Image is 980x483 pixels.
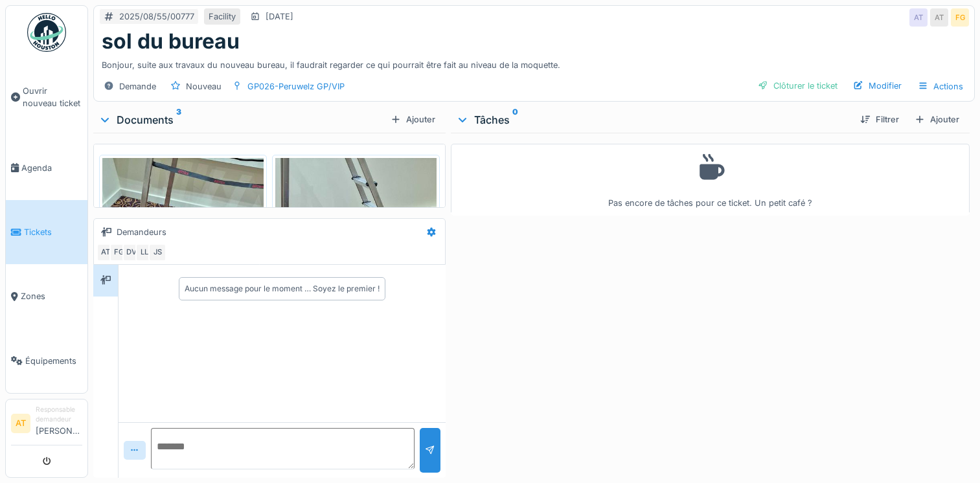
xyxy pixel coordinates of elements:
div: Aucun message pour le moment … Soyez le premier ! [185,283,380,295]
span: Équipements [25,355,82,367]
a: Zones [6,264,87,328]
div: Filtrer [855,111,904,128]
div: DV [122,243,141,262]
a: Tickets [6,200,87,264]
div: LL [135,243,154,262]
a: Agenda [6,136,87,200]
div: Ajouter [909,111,964,128]
a: AT Responsable demandeur[PERSON_NAME] [11,405,82,445]
div: FG [951,8,969,27]
div: 2025/08/55/00777 [119,10,194,23]
li: AT [11,414,30,433]
div: Clôturer le ticket [753,77,843,95]
div: JS [148,243,166,262]
h1: sol du bureau [102,29,240,54]
div: Bonjour, suite aux travaux du nouveau bureau, il faudrait regarder ce qui pourrait être fait au n... [102,54,966,71]
div: Facility [209,10,236,23]
div: Ajouter [385,111,440,128]
span: Tickets [24,226,82,238]
li: [PERSON_NAME] [36,405,82,442]
span: Agenda [21,162,82,174]
div: Tâches [456,112,850,128]
div: GP026-Peruwelz GP/VIP [247,80,345,93]
div: Modifier [848,77,907,95]
div: Nouveau [186,80,222,93]
div: AT [97,243,115,262]
div: Demande [119,80,156,93]
div: Actions [912,77,969,96]
a: Équipements [6,329,87,393]
sup: 0 [512,112,518,128]
div: Pas encore de tâches pour ce ticket. Un petit café ? [459,150,961,210]
div: Responsable demandeur [36,405,82,425]
div: FG [109,243,128,262]
div: AT [930,8,948,27]
div: [DATE] [266,10,293,23]
img: Badge_color-CXgf-gQk.svg [27,13,66,52]
div: Demandeurs [117,226,166,238]
span: Ouvrir nouveau ticket [23,85,82,109]
div: AT [909,8,928,27]
div: Documents [98,112,385,128]
span: Zones [21,290,82,302]
a: Ouvrir nouveau ticket [6,59,87,136]
sup: 3 [176,112,181,128]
